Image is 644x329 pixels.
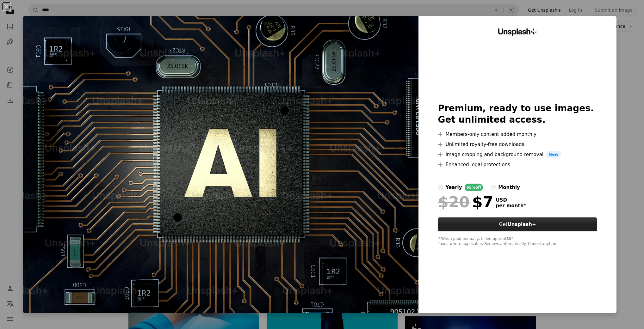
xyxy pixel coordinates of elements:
h2: Premium, ready to use images. Get unlimited access. [438,103,597,125]
div: 65% off [465,184,483,191]
button: GetUnsplash+ [438,217,597,231]
li: Image cropping and background removal [438,151,597,158]
li: Unlimited royalty-free downloads [438,141,597,148]
input: monthly [491,185,496,190]
span: USD [496,197,526,203]
div: * When paid annually, billed upfront $84 Taxes where applicable. Renews automatically. Cancel any... [438,236,597,247]
span: $20 [438,194,469,210]
div: yearly [445,184,462,191]
span: per month * [496,203,526,209]
input: yearly65%off [438,185,443,190]
span: New [546,151,561,158]
li: Enhanced legal protections [438,161,597,168]
li: Members-only content added monthly [438,131,597,138]
div: $7 [438,194,493,210]
strong: Unsplash+ [508,222,536,227]
div: monthly [498,184,520,191]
